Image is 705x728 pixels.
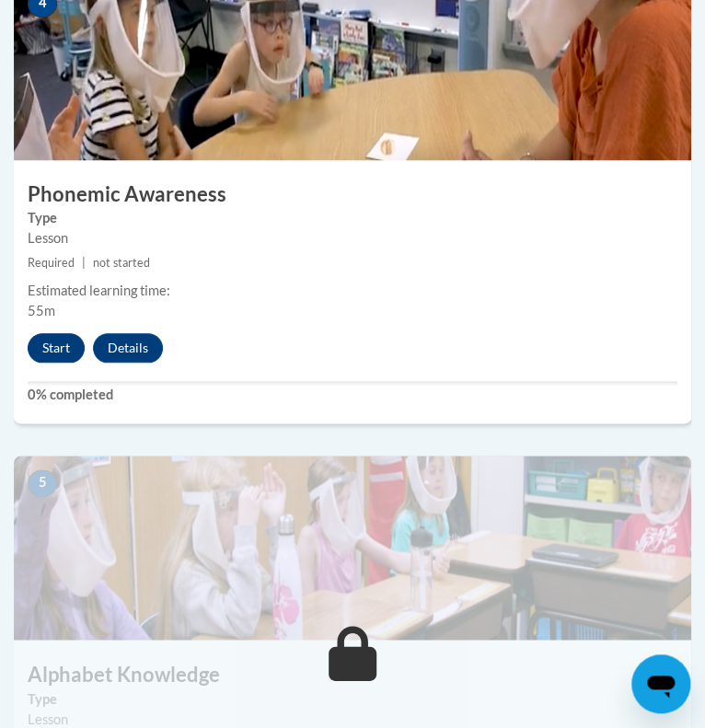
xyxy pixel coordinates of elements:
[28,303,55,318] span: 55m
[14,180,691,209] h3: Phonemic Awareness
[28,385,677,405] label: 0% completed
[28,281,677,301] div: Estimated learning time:
[28,688,677,709] label: Type
[93,256,149,270] span: not started
[82,256,86,270] span: |
[28,208,677,228] label: Type
[28,228,677,248] div: Lesson
[28,469,57,497] span: 5
[93,333,163,363] button: Details
[28,333,85,363] button: Start
[14,456,691,640] img: Course Image
[631,654,690,713] iframe: Button to launch messaging window
[28,256,75,270] span: Required
[14,660,691,688] h3: Alphabet Knowledge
